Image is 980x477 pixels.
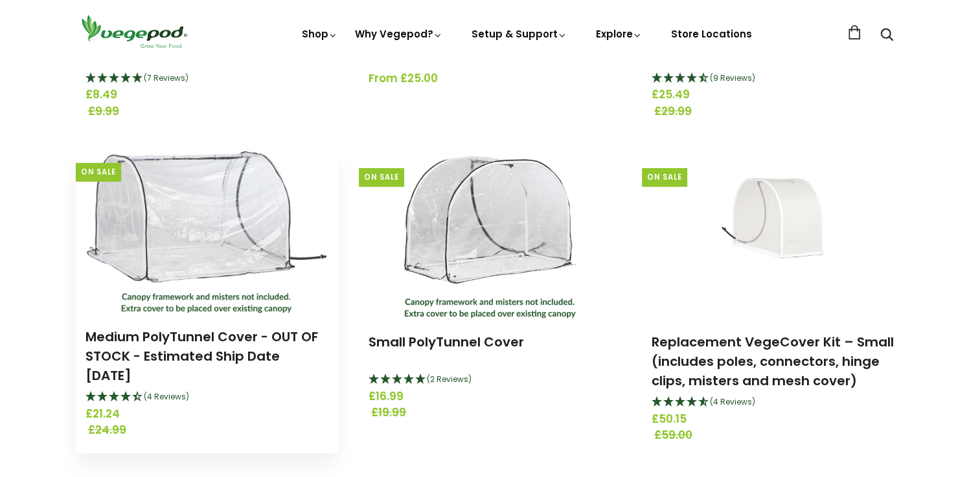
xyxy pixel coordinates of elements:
span: £16.99 [369,388,611,405]
span: £59.00 [654,427,897,444]
div: 5 Stars - 7 Reviews [85,70,328,87]
a: Replacement VegeCover Kit – Small (includes poles, connectors, hinge clips, misters and mesh cover) [652,333,894,390]
span: £21.24 [85,406,328,423]
div: 5 Stars - 2 Reviews [369,372,611,388]
a: Search [880,29,893,43]
span: £19.99 [371,405,614,421]
img: Small PolyTunnel Cover [404,156,575,318]
a: Store Locations [671,27,752,41]
span: £50.15 [652,411,895,428]
span: From £25.00 [369,70,611,87]
a: Small PolyTunnel Cover [369,333,524,351]
span: £24.99 [88,422,331,439]
a: Medium PolyTunnel Cover - OUT OF STOCK - Estimated Ship Date [DATE] [85,328,318,385]
span: 4.44 Stars - 9 Reviews [710,72,755,83]
span: 4.25 Stars - 4 Reviews [144,391,189,402]
span: 5 Stars - 2 Reviews [427,374,472,385]
a: Why Vegepod? [355,27,443,41]
img: Vegepod [76,13,192,50]
span: 5 Stars - 7 Reviews [144,72,188,83]
img: Replacement VegeCover Kit – Small (includes poles, connectors, hinge clips, misters and mesh cover) [722,156,825,318]
span: £25.49 [652,87,895,103]
div: 4.25 Stars - 4 Reviews [85,389,328,406]
a: Setup & Support [472,27,567,41]
div: 4.75 Stars - 4 Reviews [652,394,895,411]
span: £8.49 [85,87,328,103]
span: £9.99 [88,103,331,120]
span: £29.99 [654,103,897,120]
img: Medium PolyTunnel Cover - OUT OF STOCK - Estimated Ship Date September 15th [87,151,326,313]
a: Explore [596,27,643,41]
div: 4.44 Stars - 9 Reviews [652,70,895,87]
a: Shop [302,27,338,41]
span: 4.75 Stars - 4 Reviews [710,396,755,407]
